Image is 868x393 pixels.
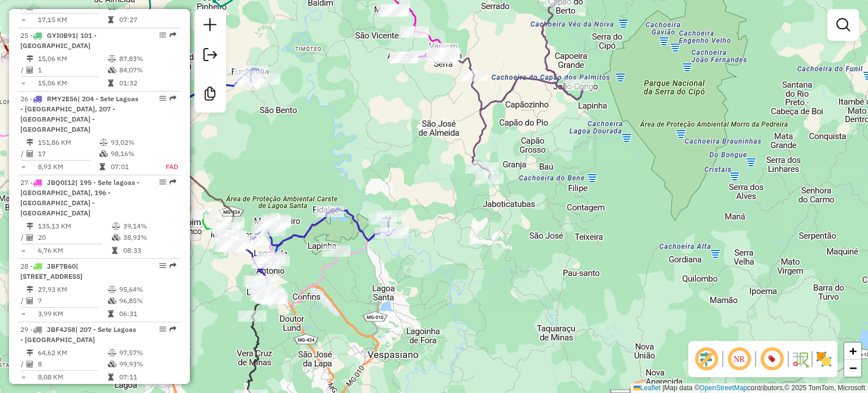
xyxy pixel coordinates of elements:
td: 06:31 [119,308,176,319]
em: Rota exportada [170,179,176,185]
em: Opções [159,32,166,38]
td: 3,99 KM [37,308,107,319]
td: 8,93 KM [37,161,99,172]
i: Total de Atividades [27,361,33,368]
i: Tempo total em rota [108,374,114,381]
span: Exibir número da rota [758,346,785,373]
td: 27,93 KM [37,284,107,295]
td: = [20,308,26,319]
a: Zoom out [844,360,861,377]
i: % de utilização da cubagem [99,150,108,157]
i: Total de Atividades [27,67,33,74]
em: Opções [159,326,166,332]
td: FAD [154,161,179,172]
span: RMY2E56 [47,94,77,103]
i: % de utilização do peso [108,286,116,293]
span: JBF7B60 [47,262,76,270]
i: % de utilização da cubagem [108,297,116,304]
img: Fluxo de ruas [791,350,809,368]
i: % de utilização do peso [108,349,116,356]
a: Zoom in [844,343,861,360]
span: − [849,361,857,375]
em: Rota exportada [170,262,176,269]
i: Distância Total [27,223,33,230]
span: 29 - [20,325,136,344]
i: Tempo total em rota [108,80,114,87]
td: 97,57% [119,347,176,359]
td: 96,85% [119,295,176,306]
i: Distância Total [27,286,33,293]
span: 25 - [20,31,97,50]
td: = [20,161,26,172]
span: JBQ0I12 [47,178,75,187]
a: Exportar sessão [199,44,222,69]
td: 8,08 KM [37,372,107,383]
i: Total de Atividades [27,150,33,157]
div: Map data © contributors,© 2025 TomTom, Microsoft [631,383,868,393]
em: Rota exportada [170,326,176,332]
span: | 101 - [GEOGRAPHIC_DATA] [20,31,97,50]
td: = [20,372,26,383]
td: / [20,64,26,76]
i: % de utilização do peso [108,55,116,62]
img: Exibir/Ocultar setores [815,350,833,368]
i: Distância Total [27,139,33,146]
td: 17 [37,148,99,159]
span: Exibir deslocamento [693,346,720,373]
span: | 195 - Sete lagoas - [GEOGRAPHIC_DATA], 196 - [GEOGRAPHIC_DATA] - [GEOGRAPHIC_DATA] [20,178,140,217]
td: 07:11 [119,372,176,383]
td: / [20,148,26,159]
em: Opções [159,262,166,269]
span: 26 - [20,94,138,133]
td: / [20,359,26,370]
td: 151,86 KM [37,137,99,148]
td: 07:27 [119,14,176,25]
i: % de utilização da cubagem [108,361,116,368]
span: | 204 - Sete Lagoas - [GEOGRAPHIC_DATA], 207 - [GEOGRAPHIC_DATA] - [GEOGRAPHIC_DATA] [20,94,138,133]
td: 7 [37,295,107,306]
td: 64,62 KM [37,347,107,359]
td: 20 [37,232,111,243]
em: Rota exportada [170,95,176,102]
td: 08:33 [123,245,176,256]
td: / [20,295,26,306]
i: Total de Atividades [27,297,33,304]
i: Distância Total [27,349,33,356]
em: Opções [159,95,166,102]
span: GYI0B91 [47,31,76,40]
a: Criar modelo [199,83,222,108]
span: | [STREET_ADDRESS] [20,262,83,280]
span: 27 - [20,178,140,217]
span: 28 - [20,262,83,280]
i: Tempo total em rota [99,163,105,170]
span: + [849,344,857,358]
td: 01:32 [119,77,176,89]
i: Tempo total em rota [108,310,114,317]
td: = [20,245,26,256]
span: JBF4J58 [47,325,75,334]
td: / [20,232,26,243]
a: Nova sessão e pesquisa [199,14,222,39]
td: 6,76 KM [37,245,111,256]
td: 87,83% [119,53,176,64]
td: 8 [37,359,107,370]
em: Rota exportada [170,32,176,38]
a: OpenStreetMap [700,384,748,392]
td: 99,93% [119,359,176,370]
td: 38,93% [123,232,176,243]
td: 39,14% [123,221,176,232]
span: | 207 - Sete Lagoas - [GEOGRAPHIC_DATA] [20,325,136,344]
i: Distância Total [27,55,33,62]
td: 15,06 KM [37,77,107,89]
td: 17,15 KM [37,14,107,25]
td: = [20,77,26,89]
i: Tempo total em rota [112,247,118,254]
td: = [20,14,26,25]
td: 135,13 KM [37,221,111,232]
em: Opções [159,179,166,185]
td: 07:01 [110,161,154,172]
td: 1 [37,64,107,76]
i: Tempo total em rota [108,16,114,23]
span: | [662,384,664,392]
i: % de utilização da cubagem [108,67,116,74]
